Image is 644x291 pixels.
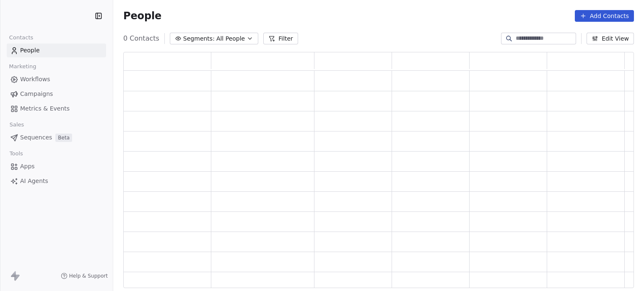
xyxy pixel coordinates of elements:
a: AI Agents [7,174,106,188]
a: SequencesBeta [7,131,106,144]
span: Apps [20,162,35,171]
button: Edit View [587,33,634,44]
a: Apps [7,160,106,173]
a: Campaigns [7,87,106,101]
span: Workflows [20,75,50,84]
button: Filter [263,33,298,44]
span: People [20,46,40,55]
span: AI Agents [20,177,48,185]
a: People [7,44,106,57]
span: Beta [55,134,72,142]
button: Add Contacts [575,10,634,22]
a: Help & Support [61,273,108,279]
span: 0 Contacts [123,33,159,44]
span: Contacts [5,31,37,44]
span: Marketing [5,60,40,73]
a: Metrics & Events [7,102,106,116]
a: Workflows [7,72,106,86]
span: Help & Support [69,273,108,279]
span: Campaigns [20,90,53,98]
span: Segments: [183,34,215,43]
span: All People [216,34,245,43]
span: Sales [6,118,28,131]
span: People [123,10,161,22]
span: Sequences [20,133,52,142]
span: Tools [6,147,26,160]
span: Metrics & Events [20,104,70,113]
